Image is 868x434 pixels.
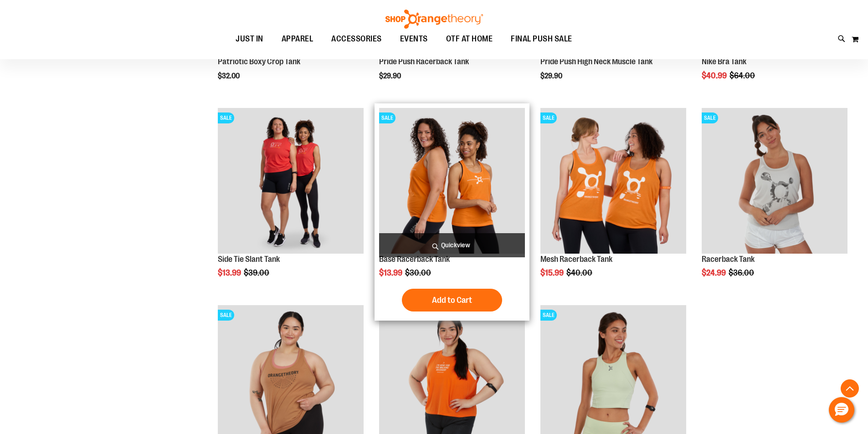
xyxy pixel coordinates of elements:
a: Mesh Racerback Tank [540,255,612,264]
a: Product image for Mesh Racerback TankSALE [540,108,686,255]
span: EVENTS [400,29,428,49]
span: APPAREL [282,29,313,49]
a: APPAREL [272,29,323,49]
span: FINAL PUSH SALE [511,29,572,49]
span: JUST IN [236,29,263,49]
a: Pride Push Racerback Tank [379,57,469,66]
span: $13.99 [218,268,242,277]
span: SALE [702,112,718,123]
a: Base Racerback Tank [379,255,450,264]
span: ACCESSORIES [331,29,382,49]
div: product [536,103,691,301]
span: SALE [218,310,234,321]
span: $29.90 [540,72,564,80]
span: $40.99 [702,71,728,80]
span: $64.00 [729,71,756,80]
a: ACCESSORIES [322,29,391,50]
button: Hello, have a question? Let’s chat. [829,397,854,423]
span: SALE [540,112,557,123]
img: Base Racerback Tank [379,108,525,254]
span: $39.00 [244,268,271,277]
a: Product image for Racerback TankSALE [702,108,847,255]
a: FINAL PUSH SALE [502,29,581,50]
img: Product image for Racerback Tank [702,108,847,254]
button: Back To Top [841,379,859,398]
span: SALE [379,112,395,123]
span: Add to Cart [432,295,472,305]
span: $15.99 [540,268,565,277]
img: Product image for Mesh Racerback Tank [540,108,686,254]
span: OTF AT HOME [446,29,493,49]
div: product [697,103,852,301]
a: OTF AT HOME [437,29,502,50]
a: JUST IN [226,29,272,50]
span: $24.99 [702,268,727,277]
img: Shop Orangetheory [384,10,484,29]
div: product [375,103,529,321]
img: Side Tie Slant Tank [218,108,364,254]
span: SALE [218,112,234,123]
a: EVENTS [391,29,437,50]
span: SALE [540,310,557,321]
a: Racerback Tank [702,255,755,264]
a: Side Tie Slant TankSALE [218,108,364,255]
span: $29.90 [379,72,402,80]
span: $30.00 [405,268,432,277]
a: Nike Bra Tank [702,57,746,66]
span: $36.00 [729,268,755,277]
a: Base Racerback TankSALE [379,108,525,255]
a: Side Tie Slant Tank [218,255,280,264]
span: $32.00 [218,72,241,80]
span: $13.99 [379,268,404,277]
button: Add to Cart [402,289,502,311]
a: Pride Push High Neck Muscle Tank [540,57,652,66]
span: $40.00 [566,268,594,277]
a: Patriotic Boxy Crop Tank [218,57,300,66]
a: Quickview [379,233,525,257]
div: product [213,103,368,301]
